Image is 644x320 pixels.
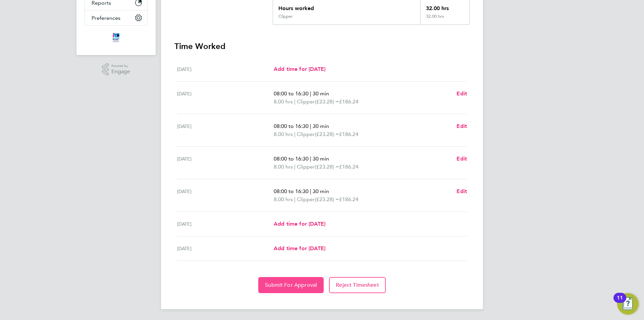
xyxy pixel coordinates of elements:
[329,277,386,293] button: Reject Timesheet
[315,98,339,105] span: (£23.28) =
[339,131,359,137] span: £186.24
[265,282,317,288] span: Submit For Approval
[274,123,309,129] span: 08:00 to 16:30
[274,131,293,137] span: 8.00 hrs
[297,130,315,138] span: Clipper
[177,122,274,138] div: [DATE]
[457,155,467,163] a: Edit
[315,196,339,202] span: (£23.28) =
[177,187,274,203] div: [DATE]
[274,65,325,73] a: Add time for [DATE]
[177,244,274,253] div: [DATE]
[294,164,296,170] span: |
[617,298,623,307] div: 11
[92,15,120,21] span: Preferences
[274,220,325,228] a: Add time for [DATE]
[313,123,329,129] span: 30 min
[313,155,329,162] span: 30 min
[274,155,309,162] span: 08:00 to 16:30
[85,10,147,25] button: Preferences
[457,187,467,195] a: Edit
[274,244,325,253] a: Add time for [DATE]
[274,98,293,105] span: 8.00 hrs
[457,188,467,194] span: Edit
[278,14,293,19] div: Clipper
[294,98,296,105] span: |
[177,220,274,228] div: [DATE]
[457,90,467,98] a: Edit
[111,69,130,75] span: Engage
[617,293,639,315] button: Open Resource Center, 11 new notifications
[310,90,311,97] span: |
[274,196,293,202] span: 8.00 hrs
[274,221,325,227] span: Add time for [DATE]
[294,196,296,202] span: |
[177,65,274,73] div: [DATE]
[313,90,329,97] span: 30 min
[297,163,315,171] span: Clipper
[274,66,325,72] span: Add time for [DATE]
[274,188,309,194] span: 08:00 to 16:30
[420,14,469,25] div: 32.00 hrs
[274,164,293,170] span: 8.00 hrs
[85,32,148,43] a: Go to home page
[297,195,315,203] span: Clipper
[297,98,315,106] span: Clipper
[174,41,470,52] h3: Time Worked
[111,63,130,69] span: Powered by
[310,188,311,194] span: |
[336,282,379,288] span: Reject Timesheet
[177,90,274,106] div: [DATE]
[274,245,325,252] span: Add time for [DATE]
[457,122,467,130] a: Edit
[315,131,339,137] span: (£23.28) =
[177,155,274,171] div: [DATE]
[102,63,130,76] a: Powered byEngage
[339,98,359,105] span: £186.24
[310,123,311,129] span: |
[457,155,467,162] span: Edit
[310,155,311,162] span: |
[274,90,309,97] span: 08:00 to 16:30
[258,277,324,293] button: Submit For Approval
[457,90,467,97] span: Edit
[339,164,359,170] span: £186.24
[339,196,359,202] span: £186.24
[313,188,329,194] span: 30 min
[457,123,467,129] span: Edit
[111,32,121,43] img: itsconstruction-logo-retina.png
[315,164,339,170] span: (£23.28) =
[294,131,296,137] span: |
